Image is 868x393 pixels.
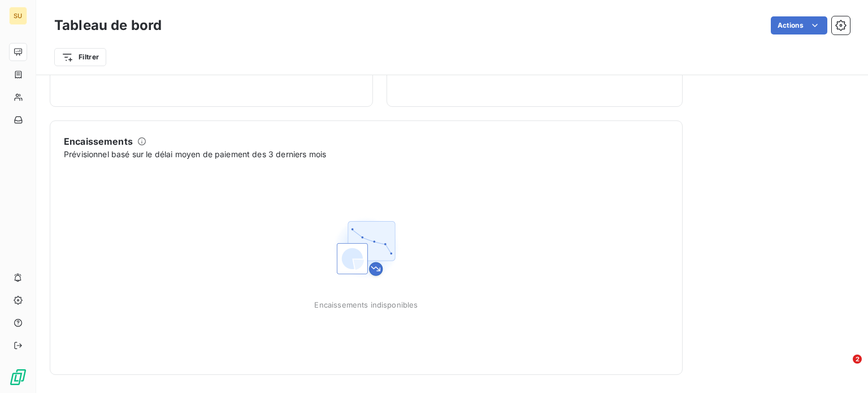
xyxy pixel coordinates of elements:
iframe: Intercom live chat [830,355,857,382]
button: Actions [771,16,827,34]
span: 2 [853,355,862,364]
span: Prévisionnel basé sur le délai moyen de paiement des 3 derniers mois [64,148,326,160]
img: Empty state [330,212,402,284]
button: Filtrer [54,48,106,66]
img: Logo LeanPay [9,368,27,386]
h6: Encaissements [64,135,133,148]
span: Encaissements indisponibles [314,300,418,309]
h3: Tableau de bord [54,15,162,36]
div: SU [9,7,27,25]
